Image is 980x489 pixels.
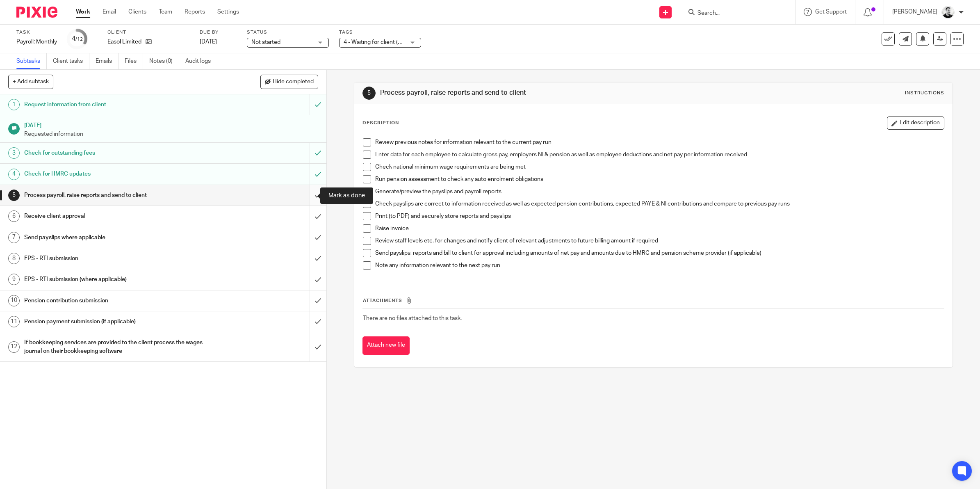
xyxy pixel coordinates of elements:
p: Generate/preview the payslips and payroll reports [375,187,944,196]
h1: Check for HMRC updates [24,168,209,180]
h1: Pension payment submission (if applicable) [24,315,209,328]
p: Send payslips, reports and bill to client for approval including amounts of net pay and amounts d... [375,249,944,257]
button: Hide completed [260,75,318,89]
h1: [DATE] [24,119,318,130]
h1: EPS - RTI submission (where applicable) [24,273,209,286]
p: Enter data for each employee to calculate gross pay, employers NI & pension as well as employee d... [375,151,944,159]
h1: Process payroll, raise reports and send to client [24,189,209,201]
button: Attach new file [362,336,410,355]
a: Subtasks [16,53,47,69]
label: Task [16,29,57,36]
a: Clients [128,8,146,16]
a: Files [125,53,143,69]
a: Client tasks [53,53,89,69]
a: Reports [185,8,205,16]
h1: FPS - RTI submission [24,252,209,265]
div: Payroll: Monthly [16,38,57,46]
a: Notes (0) [149,53,179,69]
label: Tags [339,29,421,36]
small: /12 [75,37,83,41]
div: 5 [8,190,20,201]
span: [DATE] [200,39,217,45]
button: + Add subtask [8,75,53,89]
button: Edit description [887,117,944,130]
p: Raise invoice [375,224,944,233]
p: Check national minimum wage requirements are being met [375,163,944,171]
p: Easol Limited [107,38,141,46]
input: Search [697,10,770,17]
span: Get Support [815,9,847,15]
span: There are no files attached to this task. [363,315,462,321]
img: Dave_2025.jpg [941,6,955,19]
div: 1 [8,99,20,110]
a: Emails [96,53,119,69]
div: 5 [362,87,376,100]
h1: Process payroll, raise reports and send to client [380,89,671,97]
h1: Request information from client [24,98,209,111]
a: Work [76,8,90,16]
span: Not started [251,39,280,45]
div: Instructions [905,90,944,96]
p: Check payslips are correct to information received as well as expected pension contributions, exp... [375,200,944,208]
div: 4 [72,34,83,43]
p: Description [362,120,399,126]
span: Hide completed [273,79,314,85]
p: Print (to PDF) and securely store reports and payslips [375,212,944,220]
label: Due by [200,29,237,36]
div: 4 [8,169,20,180]
h1: Pension contribution submission [24,295,209,307]
div: 10 [8,295,20,306]
h1: Check for outstanding fees [24,147,209,159]
a: Email [103,8,116,16]
img: Pixie [16,7,57,18]
p: [PERSON_NAME] [892,8,937,16]
p: Requested information [24,130,318,138]
h1: Send payslips where applicable [24,231,209,244]
div: 8 [8,253,20,264]
h1: Receive client approval [24,210,209,222]
a: Team [159,8,172,16]
div: 9 [8,274,20,285]
label: Client [107,29,189,36]
p: Review previous notes for information relevant to the current pay run [375,138,944,146]
div: 12 [8,341,20,353]
div: 7 [8,232,20,243]
label: Status [247,29,329,36]
span: Attachments [363,298,402,303]
span: 4 - Waiting for client (Queries) [344,39,420,45]
div: 6 [8,210,20,222]
div: 3 [8,147,20,159]
h1: If bookkeeping services are provided to the client process the wages journal on their bookkeeping... [24,336,209,357]
p: Note any information relevant to the next pay run [375,261,944,270]
a: Audit logs [185,53,217,69]
div: 11 [8,316,20,327]
a: Settings [217,8,239,16]
p: Run pension assessment to check any auto enrolment obligations [375,175,944,183]
p: Review staff levels etc. for changes and notify client of relevant adjustments to future billing ... [375,237,944,245]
